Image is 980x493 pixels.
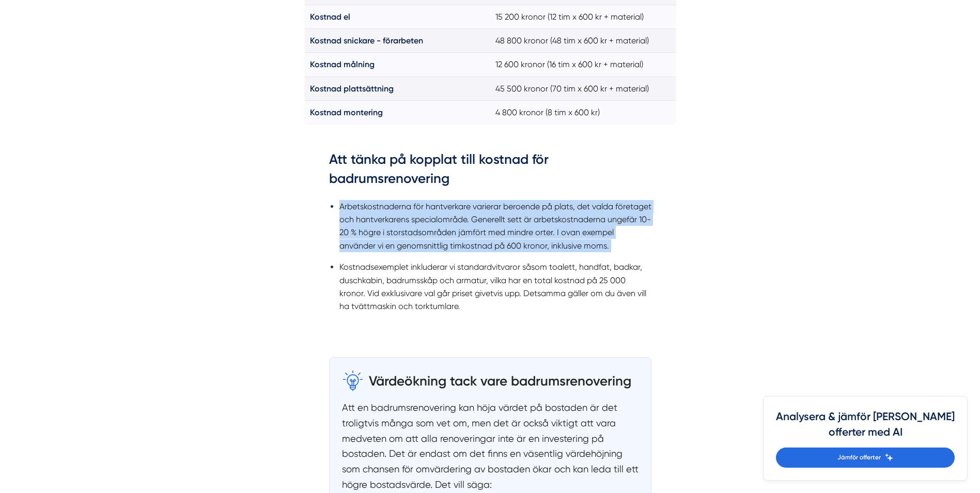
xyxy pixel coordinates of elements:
[490,53,676,76] td: 12 600 kronor (16 tim x 600 kr + material)
[490,76,676,100] td: 45 500 kronor (70 tim x 600 kr + material)
[369,370,631,391] h3: Värdeökning tack vare badrumsrenovering
[310,36,423,45] strong: Kostnad snickare - förarbeten
[329,150,651,193] h3: Att tänka på kopplat till kostnad för badrumsrenovering
[339,260,651,313] li: Kostnadsexemplet inkluderar vi standardvitvaror såsom toalett, handfat, badkar, duschkabin, badru...
[490,5,676,28] td: 15 200 kronor (12 tim x 600 kr + material)
[310,59,375,69] strong: Kostnad målning
[339,200,651,253] li: Arbetskostnaderna för hantverkare varierar beroende på plats, det valda företaget och hantverkare...
[776,409,955,448] h4: Analysera & jämför [PERSON_NAME] offerter med AI
[837,453,881,463] span: Jämför offerter
[342,400,639,492] p: Att en badrumsrenovering kan höja värdet på bostaden är det troligtvis många som vet om, men det ...
[310,107,383,117] strong: Kostnad montering
[310,84,394,94] strong: Kostnad plattsättning
[490,101,676,125] td: 4 800 kronor (8 tim x 600 kr)
[490,29,676,53] td: 48 800 kronor (48 tim x 600 kr + material)
[776,448,955,468] a: Jämför offerter
[310,12,350,22] strong: Kostnad el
